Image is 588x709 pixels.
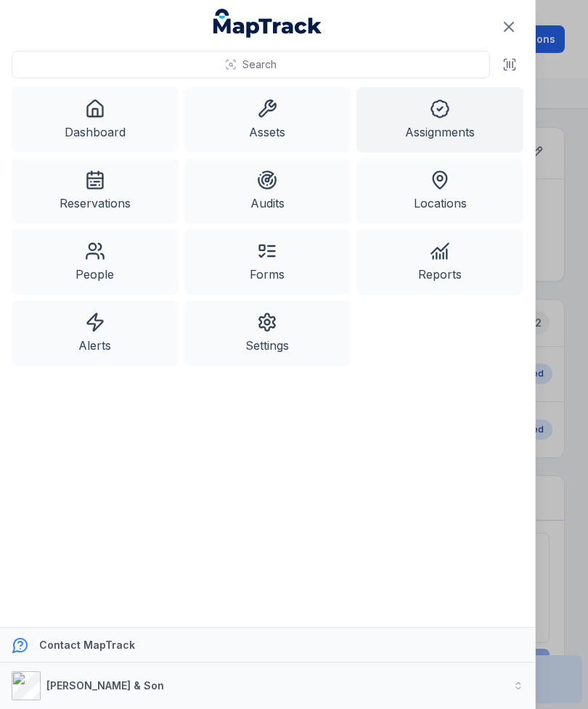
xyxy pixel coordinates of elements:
a: Forms [184,229,351,295]
span: Search [242,57,277,72]
a: Locations [356,158,523,224]
a: Settings [184,300,351,366]
a: MapTrack [213,9,322,38]
a: Reports [356,229,523,295]
button: Close navigation [494,12,524,42]
a: Assets [184,87,351,152]
a: Alerts [12,300,179,366]
a: Audits [184,158,351,224]
a: Assignments [356,87,523,152]
a: People [12,229,179,295]
strong: [PERSON_NAME] & Son [46,679,164,692]
strong: Contact MapTrack [39,639,135,651]
a: Reservations [12,158,179,224]
a: Dashboard [12,87,179,152]
button: Search [12,51,490,78]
